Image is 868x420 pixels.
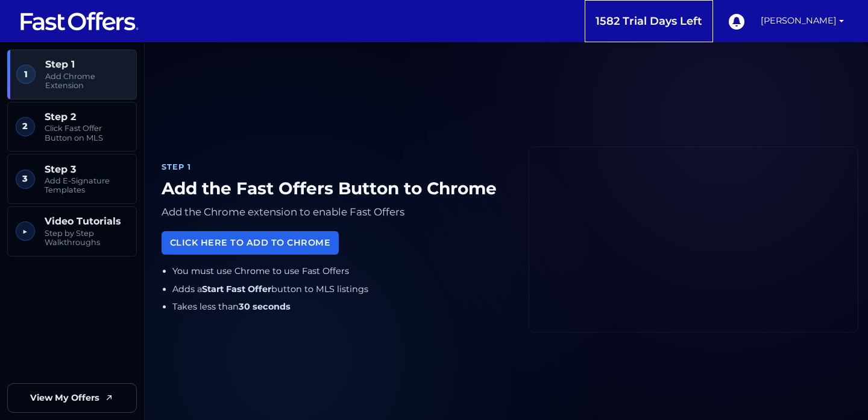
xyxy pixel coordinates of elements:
li: You must use Chrome to use Fast Offers [172,264,510,278]
li: Adds a button to MLS listings [172,282,510,296]
strong: 30 seconds [239,301,291,312]
a: 1 Step 1 Add Chrome Extension [7,49,137,100]
span: 2 [16,117,35,136]
span: Step 1 [45,59,128,70]
span: Add Chrome Extension [45,72,128,91]
a: ▶︎ Video Tutorials Step by Step Walkthroughs [7,206,137,256]
a: 3 Step 3 Add E-Signature Templates [7,154,137,204]
h1: Add the Fast Offers Button to Chrome [162,179,509,199]
div: Step 1 [162,161,509,173]
span: 1 [16,65,36,84]
span: Step 2 [45,111,128,122]
iframe: Fast Offers Chrome Extension [529,147,858,332]
span: Step by Step Walkthroughs [45,229,128,247]
span: Add E-Signature Templates [45,176,128,195]
p: Add the Chrome extension to enable Fast Offers [162,203,509,221]
span: Step 3 [45,164,128,175]
a: 2 Step 2 Click Fast Offer Button on MLS [7,102,137,152]
span: 3 [16,170,35,189]
li: Takes less than [172,300,510,314]
span: Click Fast Offer Button on MLS [45,124,128,142]
span: View My Offers [30,391,99,405]
strong: Start Fast Offer [202,284,271,294]
span: ▶︎ [16,221,35,241]
span: Video Tutorials [45,215,128,227]
a: View My Offers [7,383,137,413]
a: 1582 Trial Days Left [585,8,712,35]
a: Click Here to Add to Chrome [162,231,339,255]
